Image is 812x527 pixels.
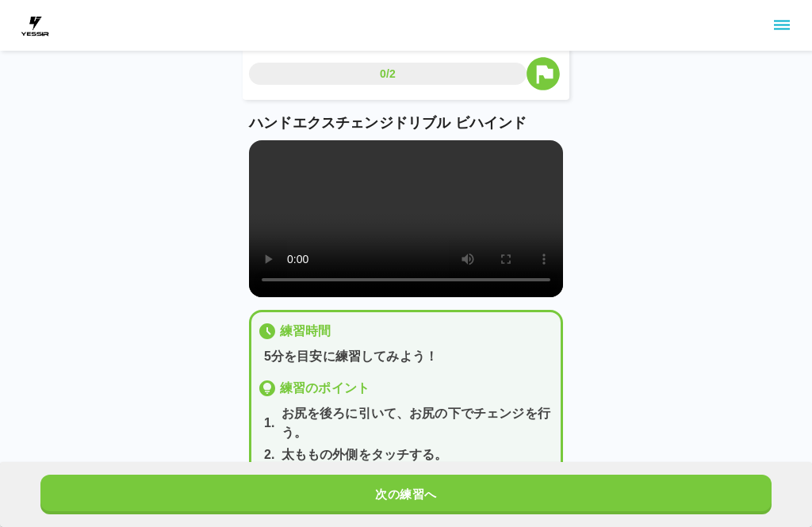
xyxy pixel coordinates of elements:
p: 練習時間 [280,322,331,341]
p: 5分を目安に練習してみよう！ [264,347,554,366]
p: 1 . [264,414,275,433]
p: お尻を後ろに引いて、お尻の下でチェンジを行う。 [282,404,554,442]
button: 次の練習へ [40,475,772,514]
button: sidemenu [768,12,795,39]
p: 練習のポイント [280,379,370,398]
p: ハンドエクスチェンジドリブル ビハインド [249,113,563,134]
p: 2 . [264,445,275,464]
p: 0/2 [380,66,396,82]
img: dummy [19,10,51,41]
p: 太ももの外側をタッチする。 [282,445,448,464]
